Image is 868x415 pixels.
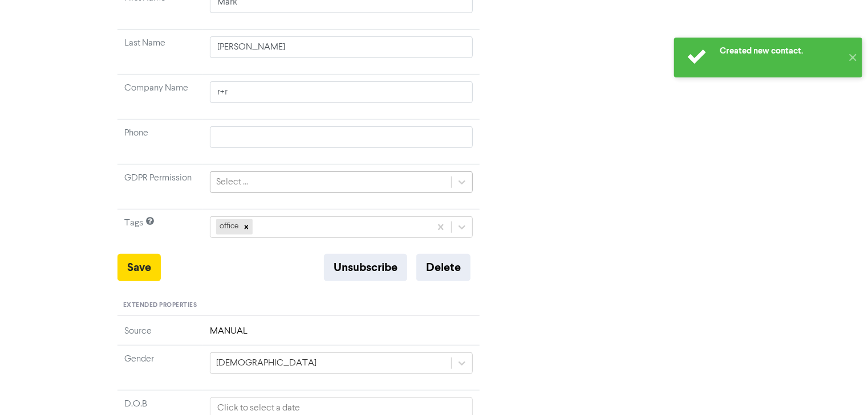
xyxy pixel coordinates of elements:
td: Gender [117,346,203,391]
iframe: Chat Widget [725,292,868,415]
td: Source [117,324,203,346]
td: GDPR Permission [117,164,203,209]
td: Company Name [117,74,203,119]
td: MANUAL [203,324,480,346]
div: office [216,219,240,234]
button: Unsubscribe [324,254,407,281]
div: Select ... [216,175,248,189]
button: Save [117,254,161,281]
td: Phone [117,119,203,164]
td: Tags [117,209,203,254]
div: [DEMOGRAPHIC_DATA] [216,356,317,370]
button: Delete [416,254,470,281]
div: Extended Properties [117,295,480,317]
div: Created new contact. [720,45,842,57]
td: Last Name [117,29,203,74]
